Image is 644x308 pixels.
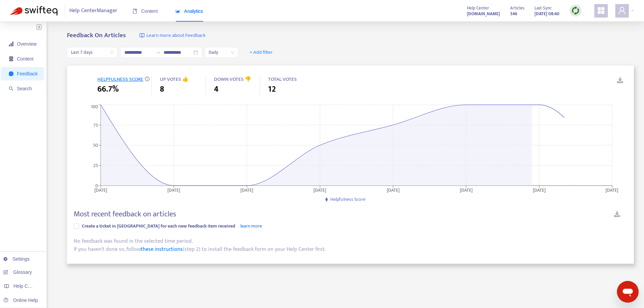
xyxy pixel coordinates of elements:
a: these instructions [141,245,183,254]
strong: [DOMAIN_NAME] [467,10,500,18]
span: to [156,50,161,55]
span: Create a ticket in [GEOGRAPHIC_DATA] for each new feedback item received [82,222,235,230]
img: image-link [139,33,145,38]
a: Learn more about Feedback [139,32,206,40]
span: search [9,86,14,91]
tspan: [DATE] [168,186,181,194]
tspan: 0 [95,182,98,189]
span: Helpfulness Score [330,195,365,203]
div: No feedback was found in the selected time period. [74,237,627,245]
span: Analytics [175,8,203,14]
span: Content [133,8,158,14]
div: If you haven't done so, follow (step 2) to install the feedback form on your Help Center first. [74,245,627,254]
strong: [DATE] 08:40 [534,10,559,18]
span: Help Center Manager [69,4,117,17]
span: user [618,6,626,15]
span: swap-right [156,50,161,55]
span: DOWN VOTES 👎 [214,75,251,84]
span: container [9,56,14,61]
span: Help Centers [14,283,41,289]
iframe: Button to launch messaging window [617,281,639,303]
span: message [9,71,14,76]
span: Learn more about Feedback [146,32,206,40]
img: Swifteq [10,6,57,16]
span: Last Sync [534,4,552,12]
span: Last 7 days [71,47,114,57]
span: Feedback [17,71,38,76]
span: book [133,9,137,14]
span: Content [17,56,33,62]
span: Articles [510,4,524,12]
span: appstore [597,6,605,15]
tspan: [DATE] [460,186,473,194]
img: sync.dc5367851b00ba804db3.png [571,6,580,15]
span: Help Center [467,4,489,12]
tspan: 100 [91,103,98,111]
tspan: [DATE] [94,186,107,194]
tspan: [DATE] [533,186,546,194]
tspan: 75 [93,121,98,129]
span: + Add filter [249,48,273,56]
tspan: [DATE] [241,186,254,194]
a: Glossary [3,269,32,275]
a: learn more [240,222,262,230]
tspan: 50 [93,141,98,149]
span: 4 [214,83,218,95]
span: Daily [209,47,234,57]
span: 66.7% [97,83,119,95]
a: [DOMAIN_NAME] [467,10,500,18]
span: Overview [17,41,37,47]
h4: Most recent feedback on articles [74,210,176,219]
b: Feedback On Articles [67,30,126,41]
span: 8 [160,83,164,95]
tspan: [DATE] [314,186,327,194]
button: + Add filter [244,47,278,58]
span: area-chart [175,9,180,14]
strong: 546 [510,10,517,18]
span: HELPFULNESS SCORE [97,75,143,84]
a: Online Help [3,298,38,303]
span: UP VOTES 👍 [160,75,189,84]
span: Search [17,86,32,91]
tspan: 25 [93,162,98,169]
tspan: [DATE] [387,186,400,194]
span: signal [9,42,14,46]
a: Settings [3,256,30,262]
tspan: [DATE] [606,186,619,194]
span: TOTAL VOTES [268,75,297,84]
span: 12 [268,83,276,95]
